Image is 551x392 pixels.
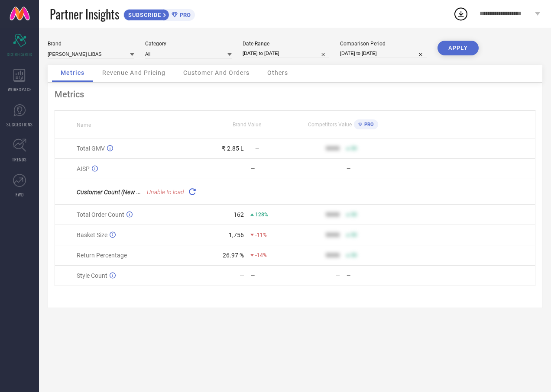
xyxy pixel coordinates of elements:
span: FWD [16,191,24,198]
span: Others [267,69,288,76]
span: Partner Insights [50,5,119,23]
div: Brand [48,41,134,47]
span: Basket Size [77,231,107,238]
span: PRO [178,12,191,18]
div: 26.97 % [223,252,244,259]
div: Comparison Period [340,41,427,47]
div: — [251,273,295,279]
span: -11% [255,232,267,238]
span: Revenue And Pricing [102,69,165,76]
div: — [240,272,244,279]
div: 9999 [326,231,340,238]
span: TRENDS [12,156,27,163]
input: Select comparison period [340,49,427,58]
div: 9999 [326,145,340,152]
div: Date Range [243,41,329,47]
span: Metrics [61,69,84,76]
div: — [240,165,244,172]
div: ₹ 2.85 L [222,145,244,152]
span: SUBSCRIBE [124,12,163,18]
div: — [347,273,390,279]
span: AISP [77,165,90,172]
span: Total Order Count [77,211,124,218]
div: Open download list [453,6,469,22]
button: APPLY [438,41,479,55]
span: Return Percentage [77,252,127,259]
span: Customer And Orders [183,69,250,76]
span: SUGGESTIONS [6,121,33,128]
div: — [251,166,295,172]
span: Brand Value [233,122,261,128]
span: Competitors Value [308,122,352,128]
span: — [255,145,259,151]
div: Reload "Customer Count (New vs Repeat) " [186,186,198,198]
span: Customer Count (New vs Repeat) [77,188,163,196]
span: 50 [351,145,357,151]
div: 9999 [326,252,340,259]
span: Total GMV [77,145,105,152]
span: PRO [362,122,374,127]
span: Unable to load [147,189,184,196]
div: Metrics [55,89,535,100]
span: 128% [255,212,268,218]
div: 9999 [326,211,340,218]
div: — [347,166,390,172]
span: Style Count [77,272,107,279]
span: 50 [351,232,357,238]
span: 50 [351,252,357,258]
div: — [335,165,340,172]
div: — [335,272,340,279]
a: SUBSCRIBEPRO [123,7,195,21]
span: 50 [351,212,357,218]
div: 1,756 [229,231,244,238]
span: Name [77,122,91,128]
div: Category [145,41,232,47]
input: Select date range [243,49,329,58]
div: 162 [233,211,244,218]
span: WORKSPACE [8,86,32,93]
span: -14% [255,252,267,258]
span: SCORECARDS [7,51,32,58]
